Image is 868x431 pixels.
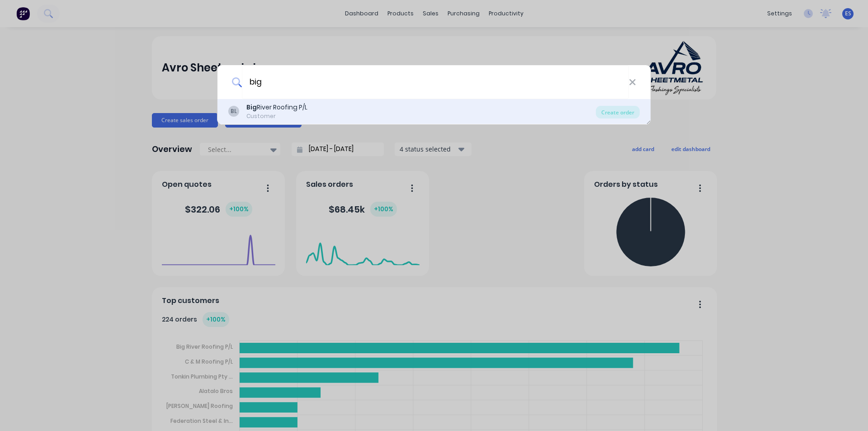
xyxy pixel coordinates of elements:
div: Create order [596,106,640,118]
div: Customer [246,112,307,120]
div: River Roofing P/L [246,103,307,112]
b: Big [246,103,257,112]
div: BL [228,106,239,117]
input: Enter a customer name to create a new order... [242,65,629,99]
